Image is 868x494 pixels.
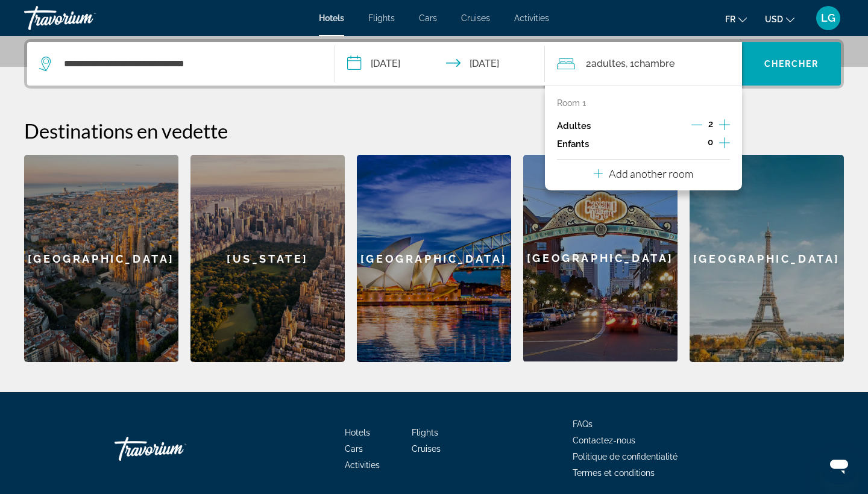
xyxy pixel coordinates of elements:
[523,155,678,362] a: [GEOGRAPHIC_DATA]
[523,155,678,361] div: [GEOGRAPHIC_DATA]
[691,119,702,133] button: Decrement adults
[573,436,635,445] a: Contactez-nous
[412,428,438,437] a: Flights
[821,12,835,24] span: LG
[586,55,626,72] span: 2
[573,468,655,478] a: Termes et conditions
[335,42,545,86] button: Check-in date: Oct 27, 2025 Check-out date: Nov 2, 2025
[557,98,586,108] p: Room 1
[24,155,178,362] a: [GEOGRAPHIC_DATA]
[594,160,693,184] button: Add another room
[115,431,235,467] a: Travorium
[634,58,675,69] span: Chambre
[626,55,675,72] span: , 1
[368,13,395,23] a: Flights
[691,137,702,151] button: Decrement children
[573,419,593,429] a: FAQs
[708,119,713,129] span: 2
[725,10,747,28] button: Change language
[591,58,626,69] span: Adultes
[190,155,345,362] a: [US_STATE]
[708,137,713,147] span: 0
[345,428,370,437] a: Hotels
[557,121,591,131] p: Adultes
[557,139,589,149] p: Enfants
[545,42,743,86] button: Travelers: 2 adults, 0 children
[813,5,844,31] button: User Menu
[742,42,841,86] button: Chercher
[514,13,549,23] a: Activities
[609,167,693,180] p: Add another room
[345,460,380,470] a: Activities
[357,155,511,362] a: [GEOGRAPHIC_DATA]
[345,444,363,454] a: Cars
[24,2,145,34] a: Travorium
[24,119,844,143] h2: Destinations en vedette
[412,444,441,454] a: Cruises
[765,14,783,24] span: USD
[461,13,490,23] a: Cruises
[419,13,437,23] a: Cars
[27,42,841,86] div: Search widget
[764,59,819,69] span: Chercher
[319,13,344,23] a: Hotels
[690,155,844,362] a: [GEOGRAPHIC_DATA]
[765,10,794,28] button: Change currency
[719,117,730,135] button: Increment adults
[573,452,678,461] a: Politique de confidentialité
[719,135,730,153] button: Increment children
[820,446,858,484] iframe: Bouton de lancement de la fenêtre de messagerie
[725,14,735,24] span: fr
